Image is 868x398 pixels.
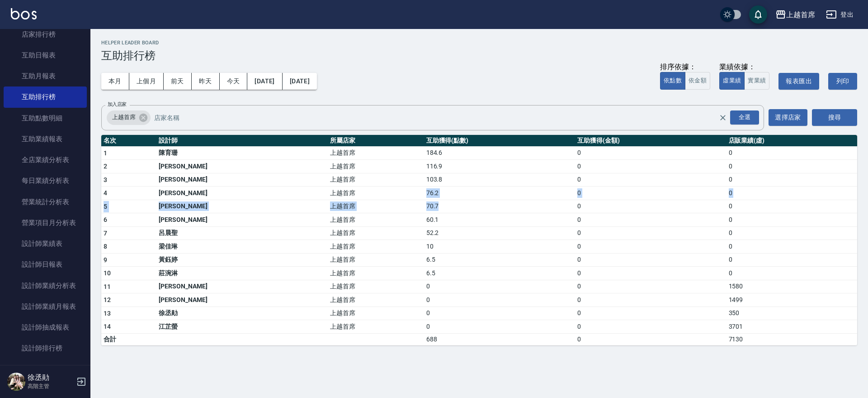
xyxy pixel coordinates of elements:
td: 0 [424,280,575,293]
div: 業績依據： [719,62,769,72]
td: 上越首席 [328,173,424,187]
span: 上越首席 [107,113,141,122]
th: 互助獲得(點數) [424,135,575,147]
td: 黃鈺婷 [156,253,328,267]
td: 688 [424,333,575,345]
label: 加入店家 [108,101,127,108]
a: 互助月報表 [4,66,87,86]
td: 0 [575,320,726,334]
span: 14 [104,323,111,330]
td: 350 [726,307,857,320]
button: 上越首席 [772,5,819,24]
button: 本月 [101,73,129,90]
td: 184.6 [424,146,575,160]
td: 上越首席 [328,160,424,173]
td: 上越首席 [328,187,424,200]
a: 每日業績分析表 [4,170,87,191]
td: 上越首席 [328,267,424,280]
td: 0 [575,280,726,293]
img: Logo [11,8,37,19]
button: 登出 [822,6,857,23]
a: 互助排行榜 [4,86,87,107]
button: 上個月 [129,73,164,90]
a: 設計師日報表 [4,254,87,275]
td: 上越首席 [328,293,424,307]
h3: 互助排行榜 [101,49,857,62]
td: 0 [726,187,857,200]
div: 上越首席 [786,9,815,20]
a: 全店業績分析表 [4,149,87,170]
td: [PERSON_NAME] [156,293,328,307]
td: 0 [726,240,857,254]
td: 1580 [726,280,857,293]
a: 商品銷售排行榜 [4,359,87,380]
button: [DATE] [283,73,317,90]
td: 0 [575,160,726,173]
button: 選擇店家 [769,109,807,126]
td: 0 [726,267,857,280]
td: 6.5 [424,267,575,280]
td: 103.8 [424,173,575,187]
button: 依點數 [660,72,685,90]
button: 搜尋 [812,109,857,126]
td: 0 [575,333,726,345]
td: 上越首席 [328,307,424,320]
a: 設計師排行榜 [4,338,87,359]
table: a dense table [101,135,857,345]
button: save [749,5,767,24]
span: 2 [104,163,107,170]
td: 0 [575,293,726,307]
td: 116.9 [424,160,575,173]
a: 營業項目月分析表 [4,212,87,233]
th: 設計師 [156,135,328,147]
td: [PERSON_NAME] [156,200,328,213]
td: 3701 [726,320,857,334]
input: 店家名稱 [152,110,735,125]
td: [PERSON_NAME] [156,187,328,200]
td: 0 [424,307,575,320]
td: 0 [726,213,857,227]
td: 徐丞勛 [156,307,328,320]
td: 0 [575,173,726,187]
a: 設計師業績表 [4,233,87,254]
td: 上越首席 [328,240,424,254]
button: 虛業績 [719,72,745,90]
td: 呂晨聖 [156,226,328,240]
div: 排序依據： [660,62,710,72]
button: [DATE] [247,73,282,90]
button: 列印 [828,73,857,90]
p: 高階主管 [28,382,74,390]
button: 今天 [220,73,248,90]
span: 10 [104,269,111,277]
span: 3 [104,176,107,183]
td: 梁佳琳 [156,240,328,254]
td: 0 [424,293,575,307]
button: Open [728,109,761,126]
span: 13 [104,310,111,317]
td: 0 [424,320,575,334]
td: 上越首席 [328,200,424,213]
span: 11 [104,283,111,290]
td: [PERSON_NAME] [156,280,328,293]
td: 52.2 [424,226,575,240]
td: [PERSON_NAME] [156,173,328,187]
button: 實業績 [744,72,769,90]
img: Person [7,373,25,391]
td: 0 [575,187,726,200]
td: [PERSON_NAME] [156,213,328,227]
td: 0 [575,240,726,254]
td: 陳育珊 [156,146,328,160]
a: 店家排行榜 [4,24,87,45]
span: 9 [104,256,107,264]
button: 前天 [164,73,192,90]
td: 60.1 [424,213,575,227]
button: Clear [717,111,729,124]
td: 0 [726,146,857,160]
td: 0 [726,200,857,213]
td: 6.5 [424,253,575,267]
td: 0 [575,213,726,227]
a: 互助業績報表 [4,129,87,149]
td: 0 [575,253,726,267]
a: 互助點數明細 [4,108,87,129]
td: 江芷螢 [156,320,328,334]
